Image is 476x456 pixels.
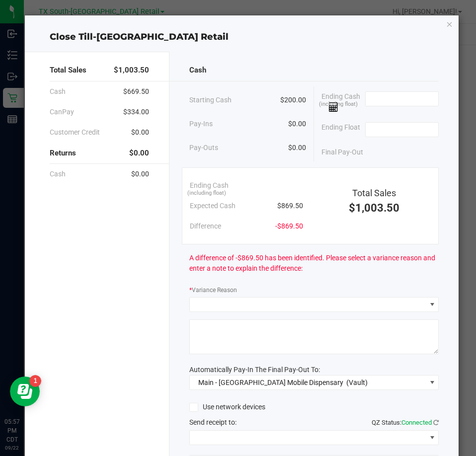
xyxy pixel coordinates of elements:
span: Cash [50,169,66,179]
span: (Vault) [346,379,368,386]
span: Ending Float [321,122,360,137]
iframe: Resource center [10,377,40,406]
span: QZ Status: [372,419,439,426]
span: (including float) [319,100,358,109]
div: Close Till-[GEOGRAPHIC_DATA] Retail [25,30,459,44]
span: Ending Cash [190,180,229,191]
span: $0.00 [288,143,306,153]
span: Cash [50,86,66,97]
span: Difference [190,221,221,231]
span: $669.50 [123,86,149,97]
span: $869.50 [277,201,303,211]
span: CanPay [50,107,74,117]
span: Expected Cash [190,201,236,211]
span: Total Sales [352,188,396,198]
span: $0.00 [288,119,306,129]
iframe: Resource center unread badge [29,375,41,387]
span: (including float) [187,189,226,198]
span: $0.00 [131,169,149,179]
span: Final Pay-Out [321,147,363,157]
div: Returns [50,143,149,164]
span: Customer Credit [50,127,100,138]
span: $334.00 [123,107,149,117]
span: Pay-Outs [189,143,218,153]
span: $1,003.50 [114,65,149,76]
span: $0.00 [129,148,149,159]
span: Cash [189,65,206,76]
span: Send receipt to: [189,418,237,426]
span: Total Sales [50,65,86,76]
span: Main - [GEOGRAPHIC_DATA] Mobile Dispensary [198,379,343,386]
span: Pay-Ins [189,119,213,129]
span: A difference of -$869.50 has been identified. Please select a variance reason and enter a note to... [189,253,439,274]
label: Variance Reason [189,286,237,295]
span: Ending Cash [321,91,365,112]
span: -$869.50 [275,221,303,231]
label: Use network devices [189,402,265,412]
span: $1,003.50 [349,202,399,214]
span: Starting Cash [189,95,232,105]
span: Connected [401,419,432,426]
span: $200.00 [280,95,306,105]
span: Automatically Pay-In The Final Pay-Out To: [189,366,320,374]
span: $0.00 [131,127,149,138]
